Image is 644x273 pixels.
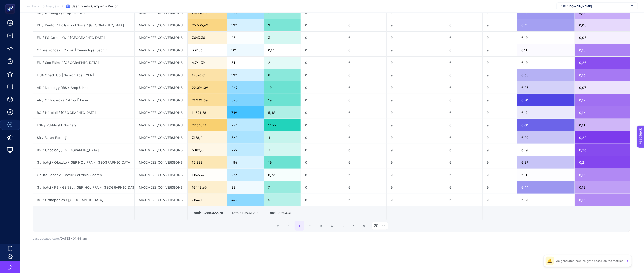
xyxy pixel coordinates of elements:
div: 0 [445,81,482,94]
div: 0 [445,94,482,106]
div: 0,10 [517,144,575,156]
div: MAXIMIZE_CONVERSIONS [135,19,187,31]
div: 0,44 [517,181,575,194]
div: 14,99 [264,119,301,131]
button: 3 [316,221,326,231]
span: Rows per page [372,222,378,230]
div: 7 [264,181,301,194]
div: 0 [483,19,517,31]
div: 10 [264,156,301,169]
div: 0 [344,94,386,106]
div: 0 [387,57,445,69]
img: svg%3e [631,4,634,9]
div: MAXIMIZE_CONVERSIONS [135,94,187,106]
div: 0 [301,7,344,19]
div: 0 [387,19,445,31]
div: 0 [483,106,517,119]
div: MAXIMIZE_CONVERSIONS [135,32,187,44]
div: 0 [445,106,482,119]
button: 2 [306,221,315,231]
div: 4.761,39 [188,57,227,69]
button: Last Page [359,221,369,231]
div: 0 [301,44,344,56]
div: EN / Saç Ekimi / [GEOGRAPHIC_DATA] [33,57,134,69]
div: 263 [227,169,264,181]
button: 4 [327,221,337,231]
div: 0 [387,94,445,106]
span: Back To Analysis [32,4,59,8]
div: 2 [264,57,301,69]
div: MAXIMIZE_CONVERSIONS [135,44,187,56]
div: 0 [483,44,517,56]
div: 0 [344,81,386,94]
div: 0 [301,94,344,106]
div: 0 [344,156,386,169]
div: 0 [344,169,386,181]
div: 0 [301,194,344,206]
div: 5.182,67 [188,144,227,156]
div: 0 [301,69,344,81]
div: 0,17 [517,106,575,119]
div: 0 [483,131,517,144]
div: 0 [445,169,482,181]
div: 0 [301,119,344,131]
span: Search Ads Campaign Performance [72,4,122,8]
div: 0 [387,181,445,194]
div: 8 [264,69,301,81]
div: 0,11 [517,44,575,56]
div: 0 [301,156,344,169]
div: 7 [264,7,301,19]
div: 10 [264,94,301,106]
div: 0,25 [517,81,575,94]
div: 0 [445,7,482,19]
div: 0 [344,181,386,194]
div: 0,29 [517,131,575,144]
div: MAXIMIZE_CONVERSIONS [135,81,187,94]
div: 22.094,09 [188,81,227,94]
div: Online Randevu Çocuk Cerrahisi Search [33,169,134,181]
div: 11.574,68 [188,106,227,119]
div: 0 [387,119,445,131]
div: 0 [387,194,445,206]
div: 10.143,66 [188,181,227,194]
div: 294 [227,119,264,131]
button: 1 [295,221,304,231]
div: 🔔 [546,257,554,265]
span: Feedback [3,2,19,6]
div: 7.046,11 [188,194,227,206]
span: [DATE]・01:44 am [60,237,87,240]
div: 0 [344,144,386,156]
div: 4 [264,131,301,144]
div: MAXIMIZE_CONVERSIONS [135,7,187,19]
div: 0 [387,131,445,144]
div: 0,11 [517,169,575,181]
div: 0 [483,94,517,106]
div: EN / PS-Genel KW / [GEOGRAPHIC_DATA] [33,32,134,44]
div: 0 [301,169,344,181]
div: 0 [445,144,482,156]
div: 0,29 [517,156,575,169]
div: 0,10 [517,57,575,69]
div: 21.223,30 [188,7,227,19]
div: 3 [264,144,301,156]
div: BG / Nöroloji / [GEOGRAPHIC_DATA] [33,106,134,119]
span: Last updated date: [33,237,60,240]
div: 528 [227,94,264,106]
div: Total: 1.288.422.78 [192,210,223,215]
div: 0 [344,7,386,19]
div: 45 [227,32,264,44]
div: 0 [483,181,517,194]
div: 0,10 [517,32,575,44]
div: 0 [387,156,445,169]
div: 0 [445,181,482,194]
div: 101 [227,44,264,56]
div: 21.232,30 [188,94,227,106]
div: Gurbetçi / PS - GENEL / GER HOL FRA - [GEOGRAPHIC_DATA] [33,181,134,194]
div: 17.876,01 [188,69,227,81]
div: 0 [301,181,344,194]
div: 0 [483,57,517,69]
div: 0 [387,169,445,181]
div: 0 [301,144,344,156]
div: 402 [227,7,264,19]
div: 0 [301,81,344,94]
